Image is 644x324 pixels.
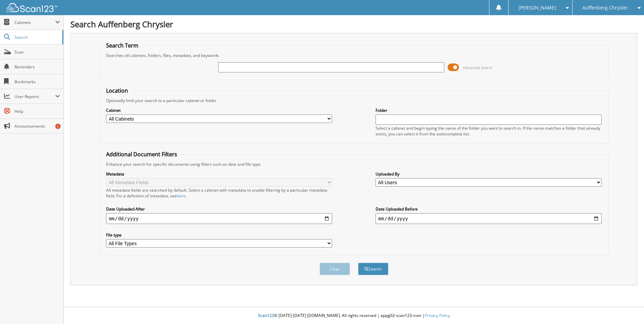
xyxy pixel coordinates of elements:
input: end [376,213,602,224]
label: Date Uploaded Before [376,206,602,212]
iframe: Chat Widget [610,292,644,324]
span: Search [14,34,59,40]
label: File type [106,232,332,238]
div: Enhance your search for specific documents using filters such as date and file type. [103,161,605,167]
div: © [DATE]-[DATE] [DOMAIN_NAME]. All rights reserved | appg02-scan123-com | [64,307,644,324]
span: Scan123 [258,313,274,318]
label: Uploaded By [376,171,602,177]
span: Reminders [14,64,60,70]
span: Advanced Search [463,65,493,70]
span: Cabinets [14,20,55,25]
input: start [106,213,332,224]
div: Select a cabinet and begin typing the name of the folder you want to search in. If the name match... [376,125,602,137]
button: Search [358,263,388,275]
span: Bookmarks [14,79,60,85]
img: scan123-logo-white.svg [7,3,57,12]
a: here [177,193,186,199]
span: [PERSON_NAME] [518,6,556,10]
span: User Reports [14,94,55,99]
span: Auffenberg Chrysler [582,6,628,10]
span: Scan [14,49,60,55]
label: Date Uploaded After [106,206,332,212]
div: All metadata fields are searched by default. Select a cabinet with metadata to enable filtering b... [106,187,332,199]
legend: Additional Document Filters [103,151,181,158]
label: Folder [376,107,602,113]
a: Privacy Policy [425,313,450,318]
h1: Search Auffenberg Chrysler [70,19,637,30]
label: Cabinet [106,107,332,113]
div: Searches all cabinets, folders, files, metadata, and keywords [103,53,605,58]
label: Metadata [106,171,332,177]
span: Help [14,108,60,114]
div: 1 [55,124,61,129]
legend: Location [103,87,131,94]
legend: Search Term [103,42,142,49]
button: Clear [320,263,350,275]
span: Announcements [14,123,60,129]
div: Optionally limit your search to a particular cabinet or folder [103,98,605,103]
